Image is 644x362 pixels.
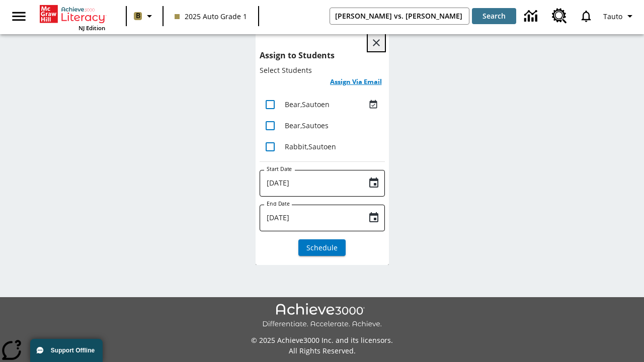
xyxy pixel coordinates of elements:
[364,173,384,193] button: Choose date, selected date is Aug 26, 2025
[267,200,290,208] label: End Date
[298,239,346,256] button: Schedule
[546,3,573,30] a: Resource Center, Will open in new tab
[472,8,516,24] button: Search
[4,2,34,31] button: Open side menu
[518,3,546,30] a: Data Center
[599,7,640,25] button: Profile/Settings
[285,100,330,109] span: Bear , Sautoen
[603,11,622,22] span: Tauto
[306,242,338,253] span: Schedule
[285,99,366,110] div: Bear, Sautoen
[262,303,382,329] img: Achieve3000 Differentiate Accelerate Achieve
[327,75,385,90] button: Assign Via Email
[285,120,381,131] div: Bear, Sautoes
[368,34,385,51] button: Close
[260,205,360,231] input: MMMM-DD-YYYY
[267,165,292,173] label: Start Date
[136,10,140,22] span: B
[366,97,381,112] button: Assigned Aug 24 to Aug 24
[256,30,389,265] div: lesson details
[285,141,381,152] div: Rabbit, Sautoen
[40,4,105,24] a: Home
[30,339,103,362] button: Support Offline
[364,208,384,228] button: Choose date, selected date is Aug 26, 2025
[330,76,382,87] h6: Assign Via Email
[78,24,105,32] span: NJ Edition
[285,142,336,151] span: Rabbit , Sautoen
[40,3,105,32] div: Home
[330,8,469,24] input: search field
[260,48,385,62] h6: Assign to Students
[285,121,329,130] span: Bear , Sautoes
[260,170,360,197] input: MMMM-DD-YYYY
[130,7,159,25] button: Boost Class color is light brown. Change class color
[260,65,385,75] p: Select Students
[51,347,95,354] span: Support Offline
[175,11,247,22] span: 2025 Auto Grade 1
[573,3,599,29] a: Notifications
